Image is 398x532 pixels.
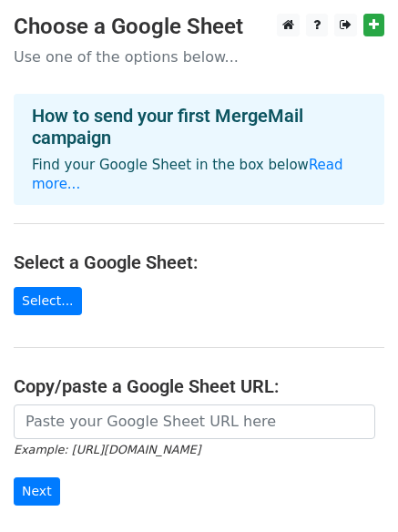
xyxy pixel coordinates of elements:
[14,251,384,273] h4: Select a Google Sheet:
[32,157,343,192] a: Read more...
[32,105,366,148] h4: How to send your first MergeMail campaign
[14,404,375,439] input: Paste your Google Sheet URL here
[14,287,82,315] a: Select...
[14,375,384,397] h4: Copy/paste a Google Sheet URL:
[32,156,366,194] p: Find your Google Sheet in the box below
[14,14,384,40] h3: Choose a Google Sheet
[14,477,60,506] input: Next
[14,47,384,66] p: Use one of the options below...
[14,443,200,456] small: Example: [URL][DOMAIN_NAME]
